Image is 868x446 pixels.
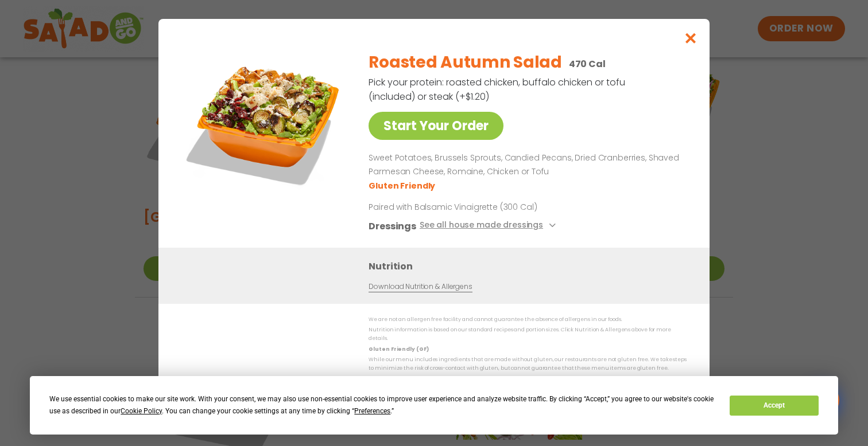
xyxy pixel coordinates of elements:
div: Cookie Consent Prompt [30,376,838,435]
span: Preferences [354,407,390,415]
p: Nutrition information is based on our standard recipes and portion sizes. Click Nutrition & Aller... [369,326,687,343]
p: Paired with Balsamic Vinaigrette (300 Cal) [369,201,581,213]
div: We use essential cookies to make our site work. With your consent, we may also use non-essential ... [49,393,716,417]
a: Start Your Order [369,112,503,140]
li: Gluten Friendly [369,179,437,191]
img: Featured product photo for Roasted Autumn Salad [184,42,345,202]
button: Accept [730,396,818,416]
h3: Dressings [369,218,416,233]
span: Cookie Policy [121,407,162,415]
p: While our menu includes ingredients that are made without gluten, our restaurants are not gluten ... [369,355,687,373]
p: 470 Cal [569,57,606,71]
strong: Gluten Friendly (GF) [369,345,428,352]
button: See all house made dressings [420,218,559,233]
h3: Nutrition [369,259,692,273]
h2: Roasted Autumn Salad [369,50,561,75]
p: Pick your protein: roasted chicken, buffalo chicken or tofu (included) or steak (+$1.20) [369,75,627,104]
strong: Dairy Friendly (DF) [369,375,423,382]
p: Sweet Potatoes, Brussels Sprouts, Candied Pecans, Dried Cranberries, Shaved Parmesan Cheese, Roma... [369,151,682,179]
a: Download Nutrition & Allergens [369,281,472,292]
button: Close modal [672,19,710,57]
p: We are not an allergen free facility and cannot guarantee the absence of allergens in our foods. [369,315,687,324]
